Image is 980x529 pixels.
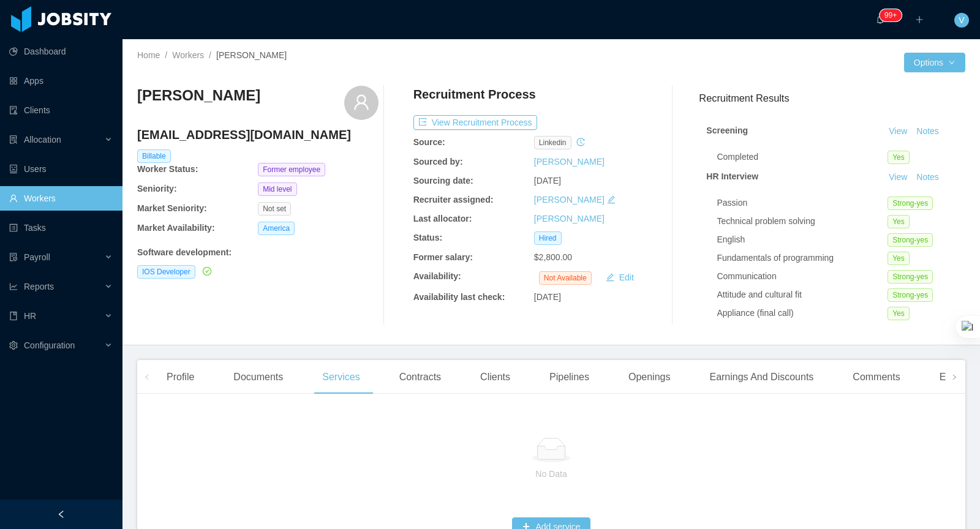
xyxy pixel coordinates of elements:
i: icon: setting [9,341,18,350]
span: Billable [137,149,171,163]
a: icon: appstoreApps [9,69,113,93]
b: Availability: [413,271,461,281]
b: Sourced by: [413,157,463,167]
span: Strong-yes [888,270,933,283]
span: IOS Developer [137,265,195,279]
b: Recruiter assigned: [413,195,494,204]
a: icon: robotUsers [9,157,113,181]
span: V [959,13,964,28]
span: [DATE] [534,292,561,302]
h3: [PERSON_NAME] [137,86,260,105]
a: icon: exportView Recruitment Process [413,118,537,127]
b: Sourcing date: [413,176,473,186]
a: [PERSON_NAME] [534,195,605,204]
h4: Recruitment Process [413,86,536,103]
div: Passion [717,197,888,209]
button: icon: editEdit [601,270,639,285]
a: View [884,172,911,182]
div: Earnings And Discounts [699,360,823,394]
div: Openings [619,360,680,394]
span: Yes [888,252,910,265]
i: icon: file-protect [9,253,18,261]
strong: Screening [706,126,748,135]
div: Comments [843,360,910,394]
b: Availability last check: [413,292,505,302]
a: icon: profileTasks [9,216,113,240]
i: icon: plus [915,15,924,24]
b: Status: [413,233,442,242]
b: Last allocator: [413,214,472,223]
b: Source: [413,137,445,147]
b: Worker Status: [137,164,198,174]
b: Software development : [137,247,232,257]
span: Strong-yes [888,197,933,210]
a: icon: userWorkers [9,186,113,211]
div: Contracts [390,360,451,394]
span: Strong-yes [888,288,933,302]
span: $2,800.00 [534,252,572,262]
i: icon: bell [876,15,884,24]
div: Technical problem solving [717,215,888,228]
span: / [209,50,211,60]
span: Reports [24,282,54,291]
span: Configuration [24,340,75,350]
a: [PERSON_NAME] [534,157,605,167]
div: Clients [470,360,520,394]
span: Hired [534,231,562,245]
span: [DATE] [534,176,561,186]
b: Market Availability: [137,223,215,233]
span: Yes [888,307,910,320]
h4: [EMAIL_ADDRESS][DOMAIN_NAME] [137,126,379,143]
span: / [165,50,167,60]
div: Attitude and cultural fit [717,288,888,301]
b: Seniority: [137,184,177,193]
span: [PERSON_NAME] [216,50,287,60]
i: icon: line-chart [9,282,18,291]
button: Notes [911,170,944,185]
i: icon: right [951,374,957,380]
a: icon: check-circle [200,266,211,276]
i: icon: edit [607,195,616,204]
a: [PERSON_NAME] [534,214,605,223]
span: Not set [258,202,291,216]
b: Market Seniority: [137,203,207,213]
p: No Data [167,467,936,481]
i: icon: solution [9,135,18,144]
i: icon: check-circle [203,267,211,276]
a: Workers [172,50,204,60]
span: Strong-yes [888,233,933,247]
div: Pipelines [540,360,599,394]
span: Payroll [24,252,50,262]
b: Former salary: [413,252,473,262]
span: Yes [888,151,910,164]
span: Mid level [258,182,296,196]
button: icon: exportView Recruitment Process [413,115,537,130]
a: Home [137,50,160,60]
i: icon: left [144,374,150,380]
div: Communication [717,270,888,283]
a: View [884,126,911,136]
i: icon: user [353,94,370,111]
a: icon: auditClients [9,98,113,122]
sup: 911 [880,9,902,21]
i: icon: history [576,138,585,146]
span: linkedin [534,136,571,149]
a: icon: pie-chartDashboard [9,39,113,64]
span: Former employee [258,163,325,176]
button: Notes [911,124,944,139]
div: Appliance (final call) [717,307,888,320]
div: Profile [157,360,204,394]
strong: HR Interview [706,171,758,181]
div: Documents [224,360,293,394]
span: America [258,222,295,235]
h3: Recruitment Results [699,91,965,106]
button: Optionsicon: down [904,53,965,72]
span: Allocation [24,135,61,144]
div: Services [312,360,369,394]
span: Yes [888,215,910,228]
i: icon: book [9,312,18,320]
div: Fundamentals of programming [717,252,888,264]
div: English [717,233,888,246]
div: Completed [717,151,888,163]
span: HR [24,311,36,321]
